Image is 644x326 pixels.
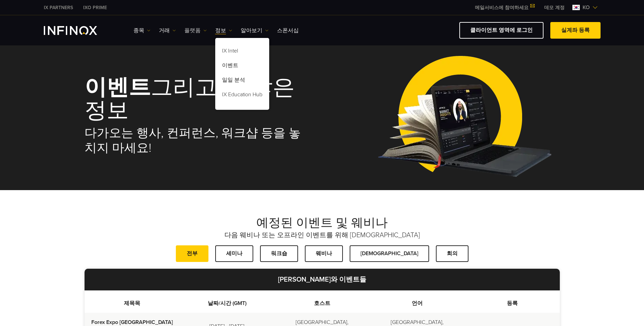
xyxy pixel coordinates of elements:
h1: 그리고 더 많은 정보 [85,76,313,123]
a: INFINOX [39,4,78,11]
a: 웨비나 [305,245,343,262]
a: 클라이언트 영역에 로그인 [459,22,544,39]
a: IX Intel [215,45,269,59]
a: 일일 분석 [215,74,269,88]
p: 다음 웨비나 또는 오프라인 이벤트를 위해 [DEMOGRAPHIC_DATA] [85,230,560,240]
strong: 이벤트 [85,74,151,101]
a: 워크숍 [260,245,298,262]
a: 회의 [436,245,468,262]
th: 제목목 [85,290,180,313]
a: 스폰서십 [277,26,299,35]
a: INFINOX Logo [44,26,113,35]
a: 세미나 [215,245,253,262]
th: 날짜/시간 (GMT) [180,290,275,313]
th: 등록 [465,290,560,313]
a: 이벤트 [215,59,269,74]
a: 메일서비스에 참여하세요 [470,5,539,11]
a: INFINOX [78,4,112,11]
a: 전부 [176,245,208,262]
h2: 다가오는 행사, 컨퍼런스, 워크샵 등을 놓치지 마세요! [85,126,313,156]
th: 호스트 [275,290,370,313]
a: [DEMOGRAPHIC_DATA] [350,245,429,262]
a: IX Education Hub [215,88,269,103]
a: 실계좌 등록 [550,22,601,39]
h2: 예정된 이벤트 및 웨비나 [85,216,560,230]
a: 알아보기 [241,26,269,35]
a: INFINOX MENU [539,4,570,11]
th: 언어 [370,290,465,313]
strong: [PERSON_NAME]와 이벤트들 [278,276,366,284]
a: 종목 [133,26,150,35]
a: 정보 [215,26,232,35]
a: 거래 [159,26,176,35]
span: ko [580,3,592,12]
a: 플랫폼 [184,26,207,35]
